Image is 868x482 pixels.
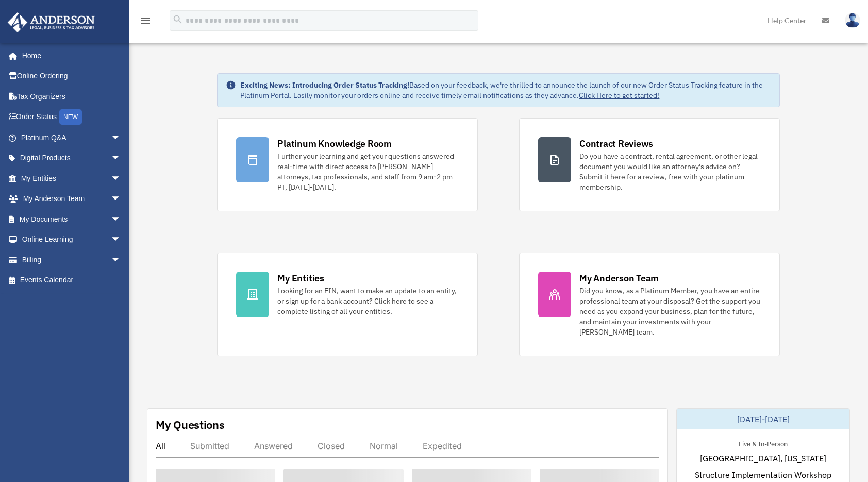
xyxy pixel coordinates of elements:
[7,107,137,128] a: Order StatusNEW
[7,168,137,189] a: My Entitiesarrow_drop_down
[7,45,131,66] a: Home
[139,18,152,27] a: menu
[217,253,478,356] a: My Entities Looking for an EIN, want to make an update to an entity, or sign up for a bank accoun...
[7,229,137,250] a: Online Learningarrow_drop_down
[277,272,324,285] div: My Entities
[190,441,229,451] div: Submitted
[695,469,831,481] span: Structure Implementation Workshop
[579,286,761,337] div: Did you know, as a Platinum Member, you have an entire professional team at your disposal? Get th...
[277,151,459,192] div: Further your learning and get your questions answered real-time with direct access to [PERSON_NAM...
[156,441,165,451] div: All
[7,86,137,107] a: Tax Organizers
[519,253,780,356] a: My Anderson Team Did you know, as a Platinum Member, you have an entire professional team at your...
[579,151,761,192] div: Do you have a contract, rental agreement, or other legal document you would like an attorney's ad...
[240,80,771,101] div: Based on your feedback, we're thrilled to announce the launch of our new Order Status Tracking fe...
[7,250,137,270] a: Billingarrow_drop_down
[156,417,225,433] div: My Questions
[59,109,82,125] div: NEW
[7,209,137,229] a: My Documentsarrow_drop_down
[111,168,131,189] span: arrow_drop_down
[730,438,796,448] div: Live & In-Person
[217,118,478,211] a: Platinum Knowledge Room Further your learning and get your questions answered real-time with dire...
[700,452,826,464] span: [GEOGRAPHIC_DATA], [US_STATE]
[677,409,849,429] div: [DATE]-[DATE]
[579,137,653,150] div: Contract Reviews
[172,14,183,25] i: search
[318,441,345,451] div: Closed
[7,127,137,148] a: Platinum Q&Aarrow_drop_down
[111,189,131,210] span: arrow_drop_down
[277,286,459,317] div: Looking for an EIN, want to make an update to an entity, or sign up for a bank account? Click her...
[277,137,392,150] div: Platinum Knowledge Room
[254,441,293,451] div: Answered
[111,250,131,271] span: arrow_drop_down
[519,118,780,211] a: Contract Reviews Do you have a contract, rental agreement, or other legal document you would like...
[845,13,860,28] img: User Pic
[240,80,409,90] strong: Exciting News: Introducing Order Status Tracking!
[423,441,462,451] div: Expedited
[7,270,137,291] a: Events Calendar
[111,148,131,169] span: arrow_drop_down
[579,272,659,285] div: My Anderson Team
[111,229,131,251] span: arrow_drop_down
[7,189,137,209] a: My Anderson Teamarrow_drop_down
[139,14,152,27] i: menu
[111,127,131,148] span: arrow_drop_down
[5,12,98,32] img: Anderson Advisors Platinum Portal
[7,148,137,169] a: Digital Productsarrow_drop_down
[111,209,131,230] span: arrow_drop_down
[7,66,137,87] a: Online Ordering
[579,91,659,100] a: Click Here to get started!
[370,441,398,451] div: Normal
